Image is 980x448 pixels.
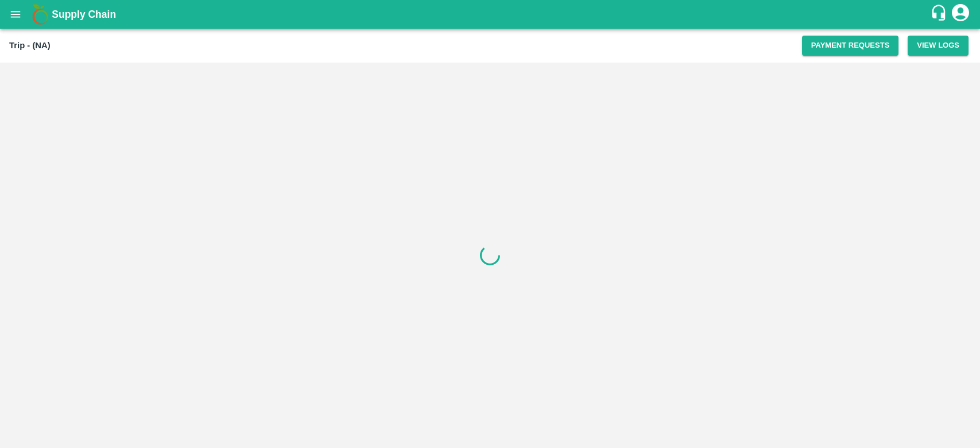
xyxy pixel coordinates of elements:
[950,2,971,26] div: account of current user
[802,36,899,56] button: Payment Requests
[2,1,29,28] button: open drawer
[908,36,969,56] button: View Logs
[52,9,116,20] b: Supply Chain
[930,4,950,25] div: customer-support
[9,41,51,50] b: Trip - (NA)
[52,6,930,22] a: Supply Chain
[29,3,52,26] img: logo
